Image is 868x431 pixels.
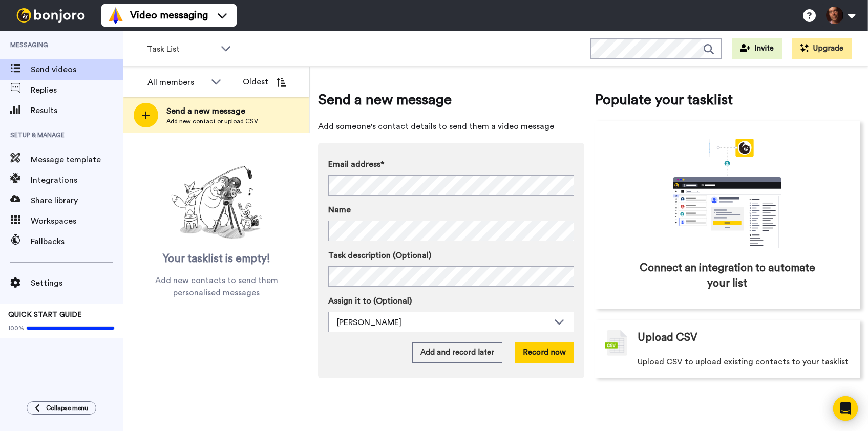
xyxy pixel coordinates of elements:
[166,105,258,117] span: Send a new message
[412,342,502,363] button: Add and record later
[46,404,88,412] span: Collapse menu
[605,330,627,356] img: csv-grey.png
[31,215,123,227] span: Workspaces
[166,117,258,125] span: Add new contact or upload CSV
[638,356,849,368] span: Upload CSV to upload existing contacts to your tasklist
[792,38,852,59] button: Upgrade
[163,251,270,267] span: Your tasklist is empty!
[235,72,294,92] button: Oldest
[515,342,574,363] button: Record now
[650,139,804,250] div: animation
[337,316,549,329] div: [PERSON_NAME]
[833,396,858,421] div: Open Intercom Messenger
[328,158,574,170] label: Email address*
[31,195,123,207] span: Share library
[31,154,123,166] span: Message template
[638,330,697,346] span: Upload CSV
[31,63,123,76] span: Send videos
[31,104,123,117] span: Results
[732,38,782,59] button: Invite
[130,8,208,23] span: Video messaging
[31,235,123,248] span: Fallbacks
[595,90,861,110] span: Populate your tasklist
[318,120,584,133] span: Add someone's contact details to send them a video message
[8,324,24,332] span: 100%
[147,76,206,89] div: All members
[328,204,351,216] span: Name
[147,43,216,55] span: Task List
[328,295,574,307] label: Assign it to (Optional)
[31,174,123,186] span: Integrations
[318,90,584,110] span: Send a new message
[165,162,268,244] img: ready-set-action.png
[31,277,123,289] span: Settings
[27,401,96,415] button: Collapse menu
[31,84,123,96] span: Replies
[12,8,89,23] img: bj-logo-header-white.svg
[328,249,574,262] label: Task description (Optional)
[138,274,294,299] span: Add new contacts to send them personalised messages
[108,7,124,24] img: vm-color.svg
[8,311,82,318] span: QUICK START GUIDE
[638,261,817,291] span: Connect an integration to automate your list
